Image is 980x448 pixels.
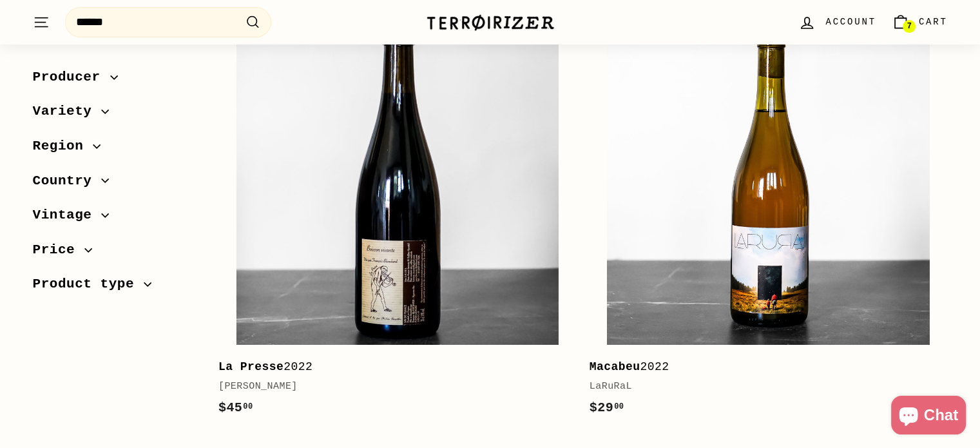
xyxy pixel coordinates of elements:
div: 2022 [218,358,564,376]
a: La Presse2022[PERSON_NAME] [218,5,577,432]
div: LaRuRaL [590,379,935,394]
a: Macabeu2022LaRuRaL [590,5,948,432]
b: Macabeu [590,360,640,373]
span: Product type [33,274,144,296]
a: Cart [884,3,956,41]
button: Product type [33,271,198,306]
span: Vintage [33,204,102,226]
span: Price [33,239,85,261]
span: Producer [33,66,110,88]
div: 2022 [590,358,935,376]
div: [PERSON_NAME] [218,379,564,394]
span: Variety [33,101,102,123]
span: Account [825,15,876,29]
span: 7 [907,22,911,31]
span: Region [33,135,93,157]
span: Country [33,170,102,192]
inbox-online-store-chat: Shopify online store chat [887,396,970,438]
button: Price [33,236,198,271]
button: Region [33,132,198,167]
span: $45 [218,400,253,415]
button: Producer [33,63,198,98]
span: Cart [919,15,948,29]
span: $29 [590,400,624,415]
sup: 00 [614,402,624,411]
sup: 00 [243,402,253,411]
button: Vintage [33,201,198,236]
button: Variety [33,98,198,133]
a: Account [791,3,883,41]
button: Country [33,167,198,202]
b: La Presse [218,360,283,373]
